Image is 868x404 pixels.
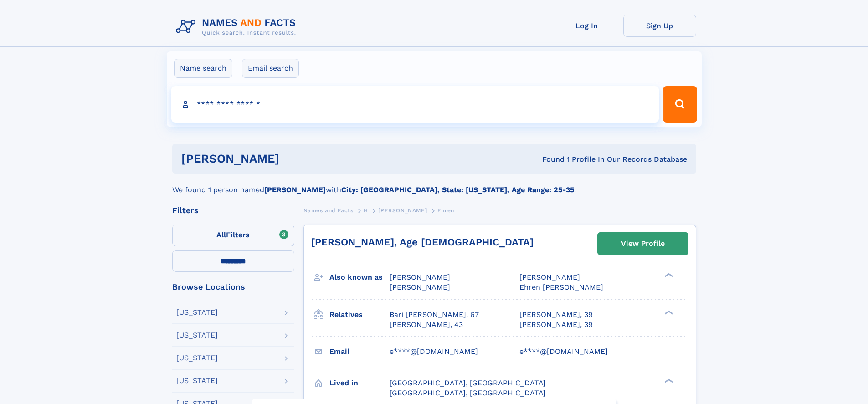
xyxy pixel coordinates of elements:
[364,207,368,214] span: H
[519,283,603,291] span: Ehren [PERSON_NAME]
[378,205,427,216] a: [PERSON_NAME]
[329,307,390,322] h3: Relatives
[171,86,659,123] input: search input
[176,309,218,316] div: [US_STATE]
[621,233,665,254] div: View Profile
[378,207,427,214] span: [PERSON_NAME]
[341,185,574,194] b: City: [GEOGRAPHIC_DATA], State: [US_STATE], Age Range: 25-35
[390,389,546,397] span: [GEOGRAPHIC_DATA], [GEOGRAPHIC_DATA]
[390,310,479,320] a: Bari [PERSON_NAME], 67
[663,309,673,315] div: ❯
[172,283,294,291] div: Browse Locations
[519,320,593,330] a: [PERSON_NAME], 39
[550,15,623,37] a: Log In
[663,378,673,384] div: ❯
[598,233,688,255] a: View Profile
[174,59,232,78] label: Name search
[411,154,687,164] div: Found 1 Profile In Our Records Database
[264,185,326,194] b: [PERSON_NAME]
[663,86,697,123] button: Search Button
[364,205,368,216] a: H
[519,273,580,281] span: [PERSON_NAME]
[176,354,218,362] div: [US_STATE]
[181,153,411,164] h1: [PERSON_NAME]
[176,377,218,384] div: [US_STATE]
[329,375,390,391] h3: Lived in
[663,272,673,278] div: ❯
[172,15,303,39] img: Logo Names and Facts
[216,230,226,239] span: All
[172,225,294,246] label: Filters
[172,206,294,215] div: Filters
[242,59,299,78] label: Email search
[519,310,593,320] a: [PERSON_NAME], 39
[390,320,463,330] a: [PERSON_NAME], 43
[390,283,450,291] span: [PERSON_NAME]
[390,273,450,281] span: [PERSON_NAME]
[311,236,534,248] a: [PERSON_NAME], Age [DEMOGRAPHIC_DATA]
[176,332,218,339] div: [US_STATE]
[303,205,354,216] a: Names and Facts
[329,344,390,359] h3: Email
[623,15,696,37] a: Sign Up
[390,378,546,387] span: [GEOGRAPHIC_DATA], [GEOGRAPHIC_DATA]
[329,270,390,285] h3: Also known as
[437,207,454,214] span: Ehren
[172,174,696,195] div: We found 1 person named with .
